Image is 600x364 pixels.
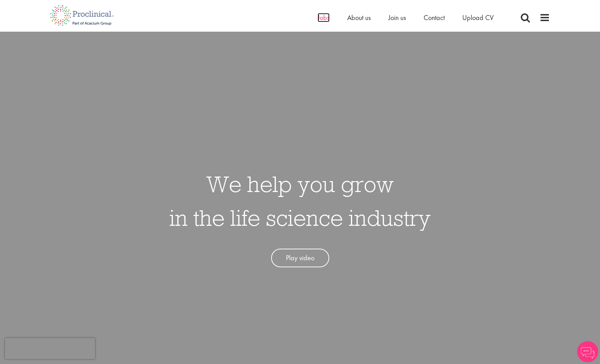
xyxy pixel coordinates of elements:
[577,341,598,362] img: Chatbot
[271,249,329,267] a: Play video
[462,13,494,22] a: Upload CV
[424,13,445,22] a: Contact
[388,13,406,22] a: Join us
[169,167,431,235] h1: We help you grow in the life science industry
[347,13,371,22] a: About us
[318,13,330,22] a: Jobs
